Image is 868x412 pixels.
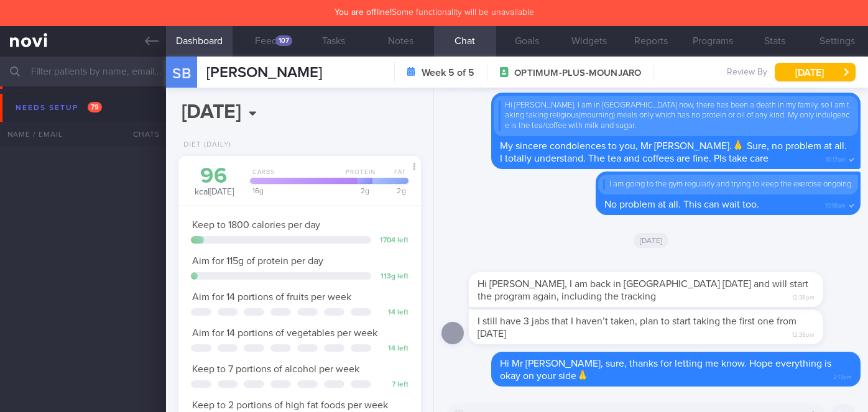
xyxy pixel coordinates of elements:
[500,141,847,163] span: My sincere condolences to you, Mr [PERSON_NAME].🙏 Sure, no problem at all. I totally understand. ...
[178,140,231,150] div: Diet (Daily)
[514,67,641,80] span: OPTIMUM-PLUS-MOUNJARO
[825,198,846,210] span: 10:18am
[478,279,808,301] span: Hi [PERSON_NAME], I am back in [GEOGRAPHIC_DATA] [DATE] and will start the program again, includi...
[191,165,238,187] div: 96
[166,25,233,57] button: Dashboard
[12,99,105,116] div: Needs setup
[367,25,434,57] button: Notes
[558,25,620,57] button: Widgets
[604,199,759,209] span: No problem at all. This can wait too.
[603,180,853,190] div: I am going to the gym regularly and trying to keep the exercise ongoing.
[377,236,409,245] div: 1704 left
[422,66,474,79] strong: Week 5 of 5
[634,233,669,248] span: [DATE]
[341,168,377,184] div: Protein
[192,256,323,266] span: Aim for 115g of protein per day
[300,25,367,57] button: Tasks
[373,168,409,184] div: Fat
[377,308,409,318] div: 14 left
[246,168,344,184] div: Carbs
[792,290,815,302] span: 12:38pm
[206,65,322,80] span: [PERSON_NAME]
[192,220,320,230] span: Keep to 1800 calories per day
[233,25,300,57] button: Feed
[727,67,767,78] span: Review By
[496,25,558,57] button: Goals
[377,344,409,354] div: 14 left
[826,152,846,164] span: 10:17am
[377,380,409,390] div: 7 left
[806,25,868,57] button: Settings
[434,25,496,57] button: Chat
[192,292,351,302] span: Aim for 14 portions of fruits per week
[478,316,796,339] span: I still have 3 jabs that I haven’t taken, plan to start taking the first one from [DATE]
[335,8,392,17] strong: You are offline!
[192,364,359,374] span: Keep to 7 portions of alcohol per week
[246,187,358,195] div: 16 g
[275,35,292,46] div: 107
[833,370,852,382] span: 2:17pm
[354,187,373,195] div: 2 g
[744,25,806,57] button: Stats
[682,25,744,57] button: Programs
[116,122,166,147] div: Chats
[500,359,831,381] span: Hi Mr [PERSON_NAME], sure, thanks for letting me know. Hope everything is okay on your side🙏
[369,187,409,195] div: 2 g
[377,272,409,282] div: 113 g left
[792,327,815,339] span: 12:38pm
[191,165,238,198] div: kcal [DATE]
[192,400,388,410] span: Keep to 2 portions of high fat foods per week
[192,328,377,338] span: Aim for 14 portions of vegetables per week
[499,101,853,131] div: Hi [PERSON_NAME]. I am in [GEOGRAPHIC_DATA] now, there has been a death in my family, so I am tak...
[88,102,102,112] span: 79
[620,25,682,57] button: Reports
[775,63,856,81] button: [DATE]
[158,49,205,97] div: SB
